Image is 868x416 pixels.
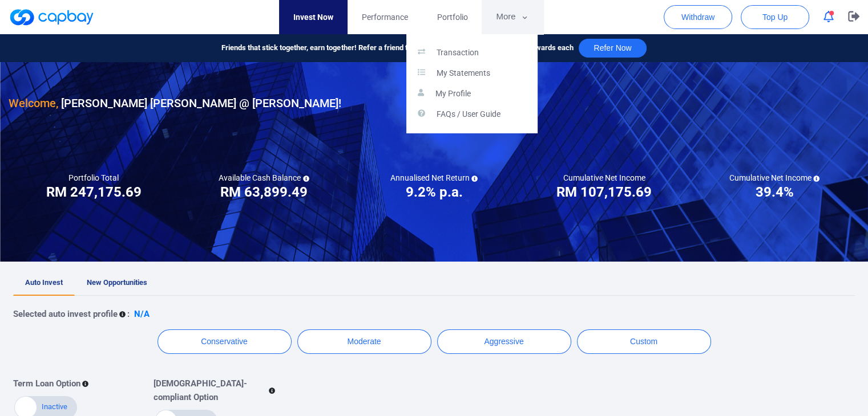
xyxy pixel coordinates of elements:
[406,104,538,125] a: FAQs / User Guide
[437,48,479,58] p: Transaction
[437,109,500,120] p: FAQs / User Guide
[435,89,471,99] p: My Profile
[406,84,538,104] a: My Profile
[406,63,538,84] a: My Statements
[406,43,538,63] a: Transaction
[437,68,490,79] p: My Statements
